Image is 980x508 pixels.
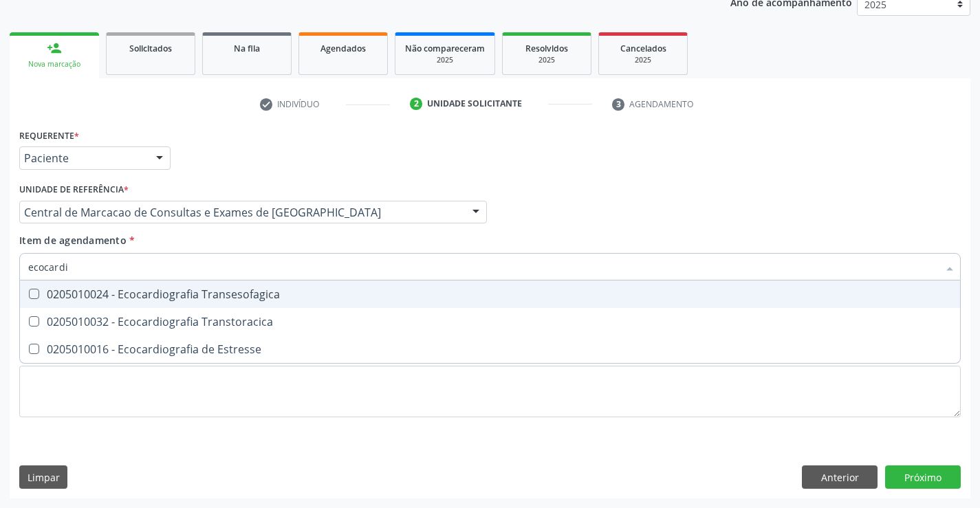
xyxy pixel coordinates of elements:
[609,55,677,65] div: 2025
[405,55,485,65] div: 2025
[427,98,522,110] div: Unidade solicitante
[19,179,129,201] label: Unidade de referência
[19,125,79,146] label: Requerente
[24,151,142,165] span: Paciente
[512,55,581,65] div: 2025
[24,206,459,219] span: Central de Marcacao de Consultas e Exames de [GEOGRAPHIC_DATA]
[19,234,127,247] span: Item de agendamento
[28,316,952,327] div: 0205010032 - Ecocardiografia Transtoracica
[620,43,666,54] span: Cancelados
[129,43,172,54] span: Solicitados
[47,41,62,56] div: person_add
[320,43,366,54] span: Agendados
[405,43,485,54] span: Não compareceram
[410,98,422,110] div: 2
[28,344,952,355] div: 0205010016 - Ecocardiografia de Estresse
[28,289,952,300] div: 0205010024 - Ecocardiografia Transesofagica
[885,465,961,489] button: Próximo
[19,59,89,69] div: Nova marcação
[234,43,260,54] span: Na fila
[525,43,568,54] span: Resolvidos
[28,253,938,280] input: Buscar por procedimentos
[802,465,878,489] button: Anterior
